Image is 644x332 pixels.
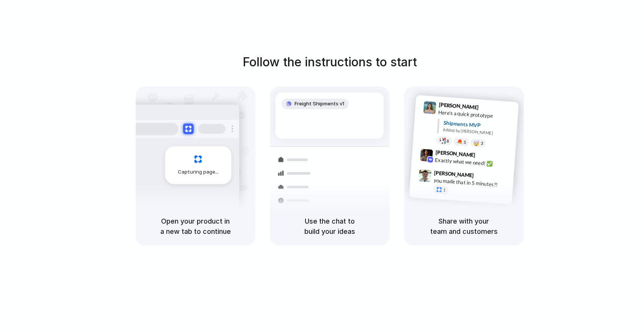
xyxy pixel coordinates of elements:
[243,53,417,71] h1: Follow the instructions to start
[480,141,483,146] span: 3
[435,148,475,159] span: [PERSON_NAME]
[434,169,474,180] span: [PERSON_NAME]
[476,172,492,181] span: 9:47 AM
[446,139,449,143] span: 8
[178,168,220,176] span: Capturing page
[443,188,445,192] span: 1
[443,119,513,132] div: Shipments MVP
[438,108,514,121] div: Here's a quick prototype
[443,127,512,138] div: Added by [PERSON_NAME]
[439,100,479,111] span: [PERSON_NAME]
[477,152,493,161] span: 9:42 AM
[279,216,381,236] h5: Use the chat to build your ideas
[413,216,515,236] h5: Share with your team and customers
[481,104,496,113] span: 9:41 AM
[145,216,246,236] h5: Open your product in a new tab to continue
[463,140,466,144] span: 5
[433,176,509,189] div: you made that in 5 minutes?!
[435,156,511,169] div: Exactly what we need! ✅
[295,100,344,108] span: Freight Shipments v1
[473,140,479,146] div: 🤯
